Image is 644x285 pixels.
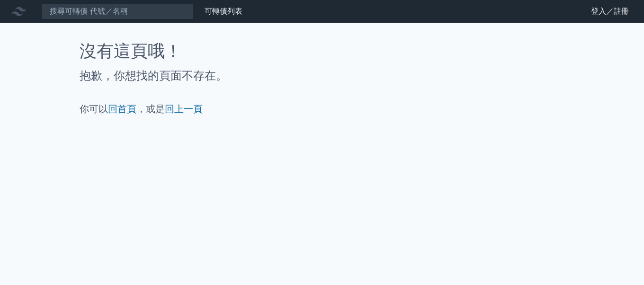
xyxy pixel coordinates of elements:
a: 登入／註冊 [583,4,636,19]
p: 你可以 ，或是 [80,102,564,116]
input: 搜尋可轉債 代號／名稱 [42,3,193,19]
h1: 沒有這頁哦！ [80,42,564,61]
h2: 抱歉，你想找的頁面不存在。 [80,68,564,83]
a: 可轉債列表 [205,7,242,16]
a: 回首頁 [108,103,136,115]
a: 回上一頁 [165,103,203,115]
